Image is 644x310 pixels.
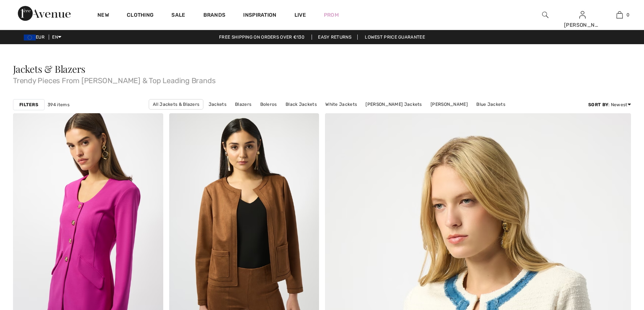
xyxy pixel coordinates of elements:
img: search the website [542,10,548,19]
div: [PERSON_NAME] [564,21,600,29]
strong: Sort By [588,102,608,107]
img: 1ère Avenue [18,6,71,21]
a: Easy Returns [312,35,358,40]
a: Jackets [205,99,230,109]
a: Brands [203,12,226,20]
a: Blue Jackets [473,99,509,109]
a: Sale [171,12,185,20]
a: Live [294,11,306,19]
span: Trendy Pieces From [PERSON_NAME] & Top Leading Brands [13,74,631,84]
img: My Bag [616,10,623,19]
span: EUR [24,35,48,40]
span: EN [52,35,61,40]
a: Free shipping on orders over €130 [213,35,310,40]
a: New [97,12,109,20]
a: 0 [601,10,638,19]
a: Clothing [127,12,154,20]
a: Prom [324,11,339,19]
img: Euro [24,35,36,40]
span: 0 [627,12,629,18]
strong: Filters [19,101,38,108]
a: Blazers [231,99,255,109]
a: [PERSON_NAME] [427,99,471,109]
a: [PERSON_NAME] Jackets [362,99,425,109]
iframe: Opens a widget where you can chat to one of our agents [596,254,637,273]
span: Jackets & Blazers [13,62,86,75]
a: White Jackets [322,99,361,109]
a: All Jackets & Blazers [149,99,203,110]
span: 394 items [48,101,70,108]
img: My Info [579,10,586,19]
a: Black Jackets [282,99,321,109]
a: Boleros [257,99,281,109]
span: Inspiration [243,12,276,20]
a: Lowest Price Guarantee [359,35,431,40]
div: : Newest [588,101,631,108]
a: Sign In [579,11,586,18]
